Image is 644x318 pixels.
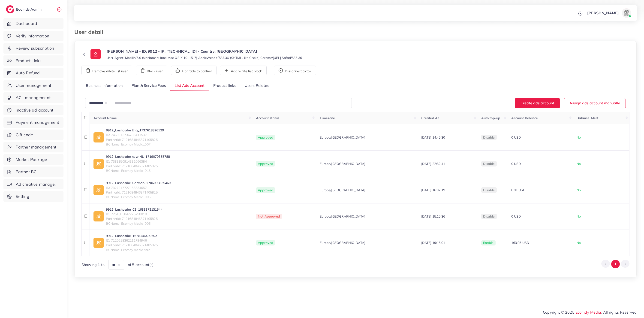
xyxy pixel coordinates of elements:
a: Gift code [3,130,63,140]
span: Created At [421,116,439,120]
span: [DATE] 16:07:19 [421,188,445,192]
span: ID: 7383350914331066384 [106,159,170,164]
small: User Agent: Mozilla/5.0 (Macintosh; Intel Mac OS X 10_15_7) AppleWebKit/537.36 (KHTML, like Gecko... [107,55,302,60]
span: Showing 1 to [81,262,105,267]
span: 0.01 USD [511,188,525,192]
a: Verify information [3,31,63,41]
span: [DATE] 15:15:36 [421,214,445,218]
h2: Ecomdy Admin [16,7,43,12]
button: Go to page 1 [611,260,620,268]
span: disable [483,214,495,218]
span: Inactive ad account [16,107,54,113]
span: Market Package [16,157,47,163]
span: BCName: Ecomdy media sale [106,248,158,252]
a: Dashboard [3,18,63,29]
button: Disconnect tiktok [274,66,316,75]
span: Europe/[GEOGRAPHIC_DATA] [320,188,365,192]
span: ID: 7463013736786411537 [106,133,164,137]
h3: User detail [74,29,107,35]
span: Balance Alert [577,116,599,120]
a: 9912_Lashbabe Eng_1737618326129 [106,128,164,133]
span: Approved [256,240,275,246]
a: Partner BC [3,167,63,177]
span: PartnerId: 7121684846371405825 [106,243,158,247]
span: Dashboard [16,21,37,27]
span: [DATE] 19:15:01 [421,241,445,245]
span: Approved [256,161,275,167]
img: ic-user-info.36bf1079.svg [90,49,101,59]
img: ic-ad-info.7fc67b75.svg [93,159,104,169]
span: [DATE] 22:32:41 [421,162,445,166]
span: Ad creative management [16,181,60,187]
p: [PERSON_NAME] - ID: 9912 - IP: [TECHNICAL_ID] - Country: [GEOGRAPHIC_DATA] [107,48,302,54]
img: avatar [622,8,631,18]
span: [DATE] 14:45:30 [421,135,445,139]
img: ic-ad-info.7fc67b75.svg [93,185,104,195]
a: logoEcomdy Admin [6,5,43,13]
span: disable [483,188,495,192]
a: Inactive ad account [3,105,63,115]
a: 9912_Lashbabe_02_1688372131544 [106,207,163,212]
a: Product links [209,81,240,91]
span: ID: 7251503047275298818 [106,212,163,216]
span: of 5 account(s) [128,262,153,267]
a: User management [3,80,63,91]
span: Europe/[GEOGRAPHIC_DATA] [320,214,365,219]
img: ic-ad-info.7fc67b75.svg [93,238,104,248]
span: No [577,162,581,166]
span: Partner management [16,144,57,150]
button: Block user [136,66,167,75]
span: Europe/[GEOGRAPHIC_DATA] [320,161,365,166]
button: Remove white list user [81,66,132,75]
span: Copyright © 2025 [543,309,637,315]
span: Review subscription [16,45,54,51]
span: Approved [256,187,275,193]
span: PartnerId: 7121684846371405825 [106,137,164,142]
a: Auto Refund [3,68,63,78]
span: 0 USD [511,162,521,166]
a: Partner management [3,142,63,152]
span: No [577,214,581,218]
span: 0 USD [511,135,521,139]
a: 9912_Lashbabe_German_1706000835460 [106,181,171,185]
span: PartnerId: 7121684846371405825 [106,190,171,195]
span: BCName: Ecomdy Media_006 [106,195,171,199]
img: ic-ad-info.7fc67b75.svg [93,211,104,221]
span: ACL management [16,95,51,101]
button: Assign ads account manually [564,98,626,108]
span: PartnerId: 7121684846371405825 [106,216,163,221]
a: Review subscription [3,43,63,54]
span: Europe/[GEOGRAPHIC_DATA] [320,240,365,245]
a: Users Related [240,81,274,91]
span: Europe/[GEOGRAPHIC_DATA] [320,135,365,140]
span: Account status [256,116,279,120]
span: Payment management [16,119,59,125]
span: Product Links [16,58,42,64]
span: BCName: Ecomdy Media_007 [106,142,164,147]
span: Gift code [16,132,33,138]
span: Not Approved [256,214,282,219]
span: Auto Refund [16,70,40,76]
a: Setting [3,191,63,202]
span: Partner BC [16,169,37,175]
a: Payment management [3,117,63,128]
a: [PERSON_NAME]avatar [585,8,633,18]
button: Upgrade to partner [171,66,217,75]
span: Timezone [320,116,335,120]
span: , All rights Reserved [601,309,637,315]
span: No [577,135,581,139]
span: disable [483,135,495,139]
span: Account Balance [511,116,538,120]
a: Plan & Service Fees [127,81,170,91]
span: No [577,241,581,245]
button: Create ads account [515,98,560,108]
span: 0 USD [511,214,521,218]
a: Ecomdy Media [575,310,601,315]
p: [PERSON_NAME] [587,10,619,16]
a: Ad creative management [3,179,63,190]
span: ID: 7327217727163334657 [106,185,171,190]
span: BCName: Ecomdy Media_015 [106,168,170,173]
span: ID: 7120618362211794946 [106,238,158,243]
a: Market Package [3,154,63,165]
img: logo [6,5,14,13]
